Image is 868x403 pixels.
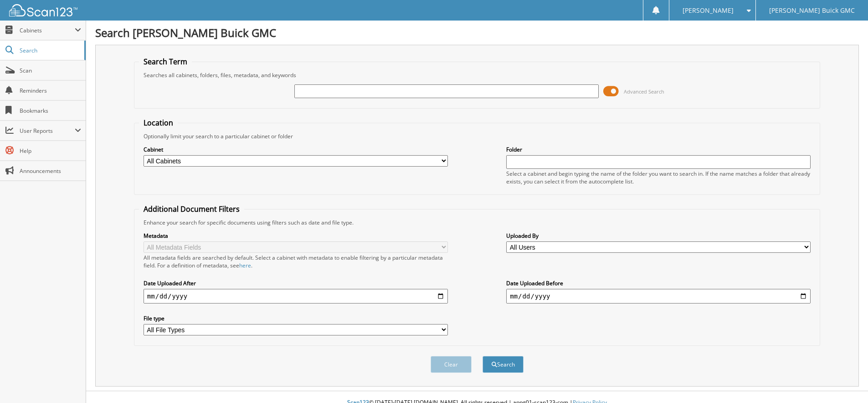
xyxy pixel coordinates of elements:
a: here [239,262,251,269]
span: Search [20,47,80,54]
div: Enhance your search for specific documents using filters such as date and file type. [139,219,815,226]
span: Cabinets [20,26,75,34]
button: Clear [431,356,472,373]
span: [PERSON_NAME] Buick GMC [769,8,855,13]
span: Advanced Search [624,88,664,95]
label: Date Uploaded Before [506,279,811,287]
label: Metadata [144,232,448,240]
span: User Reports [20,127,75,135]
span: Help [20,147,81,155]
label: Cabinet [144,146,448,153]
div: Optionally limit your search to a particular cabinet or folder [139,132,815,140]
span: Reminders [20,87,81,94]
span: Announcements [20,167,81,175]
div: Select a cabinet and begin typing the name of the folder you want to search in. If the name match... [506,170,811,185]
img: scan123-logo-white.svg [9,4,77,16]
legend: Location [139,118,178,128]
label: Date Uploaded After [144,279,448,287]
div: Searches all cabinets, folders, files, metadata, and keywords [139,71,815,79]
legend: Additional Document Filters [139,204,244,214]
div: All metadata fields are searched by default. Select a cabinet with metadata to enable filtering b... [144,254,448,269]
label: Folder [506,146,811,153]
legend: Search Term [139,57,192,67]
button: Search [483,356,524,373]
label: File type [144,314,448,322]
input: start [144,289,448,304]
input: end [506,289,811,304]
span: [PERSON_NAME] [683,8,734,13]
span: Scan [20,67,81,74]
h1: Search [PERSON_NAME] Buick GMC [95,25,859,40]
iframe: Chat Widget [822,359,868,403]
span: Bookmarks [20,107,81,115]
label: Uploaded By [506,232,811,240]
